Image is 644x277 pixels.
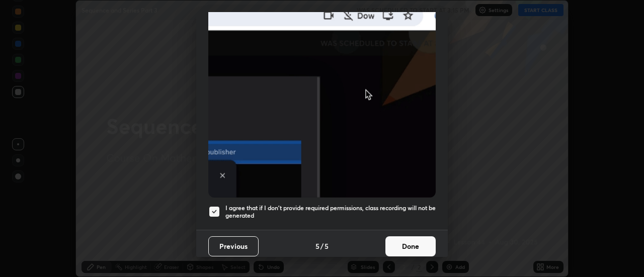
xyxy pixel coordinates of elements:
[315,241,319,251] h4: 5
[385,236,436,256] button: Done
[325,241,329,251] h4: 5
[225,204,436,220] h5: I agree that if I don't provide required permissions, class recording will not be generated
[320,241,324,251] h4: /
[208,236,259,256] button: Previous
